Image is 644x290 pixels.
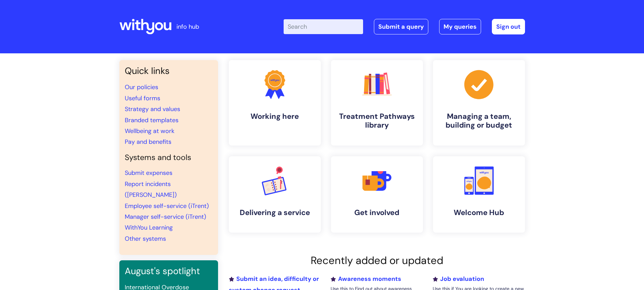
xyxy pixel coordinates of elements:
[433,275,484,283] a: Job evaluation
[176,21,199,32] p: info hub
[234,112,315,121] h4: Working here
[125,116,178,124] a: Branded templates
[125,266,213,276] h3: August's spotlight
[331,156,423,233] a: Get involved
[336,112,418,130] h4: Treatment Pathways library
[433,60,525,146] a: Managing a team, building or budget
[331,60,423,146] a: Treatment Pathways library
[125,65,213,76] h3: Quick links
[125,105,180,113] a: Strategy and values
[229,60,321,146] a: Working here
[284,19,525,34] div: | -
[229,156,321,233] a: Delivering a service
[438,112,520,130] h4: Managing a team, building or budget
[492,19,525,34] a: Sign out
[125,169,172,177] a: Submit expenses
[125,223,173,232] a: WithYou Learning
[125,138,171,146] a: Pay and benefits
[284,19,363,34] input: Search
[125,180,177,199] a: Report incidents ([PERSON_NAME])
[439,19,481,34] a: My queries
[125,94,160,102] a: Useful forms
[125,153,213,162] h4: Systems and tools
[125,202,209,210] a: Employee self-service (iTrent)
[229,254,525,267] h2: Recently added or updated
[433,156,525,233] a: Welcome Hub
[234,208,315,217] h4: Delivering a service
[125,127,174,135] a: Wellbeing at work
[438,208,520,217] h4: Welcome Hub
[331,275,401,283] a: Awareness moments
[125,83,158,91] a: Our policies
[125,213,206,221] a: Manager self-service (iTrent)
[125,235,166,243] a: Other systems
[374,19,428,34] a: Submit a query
[336,208,418,217] h4: Get involved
